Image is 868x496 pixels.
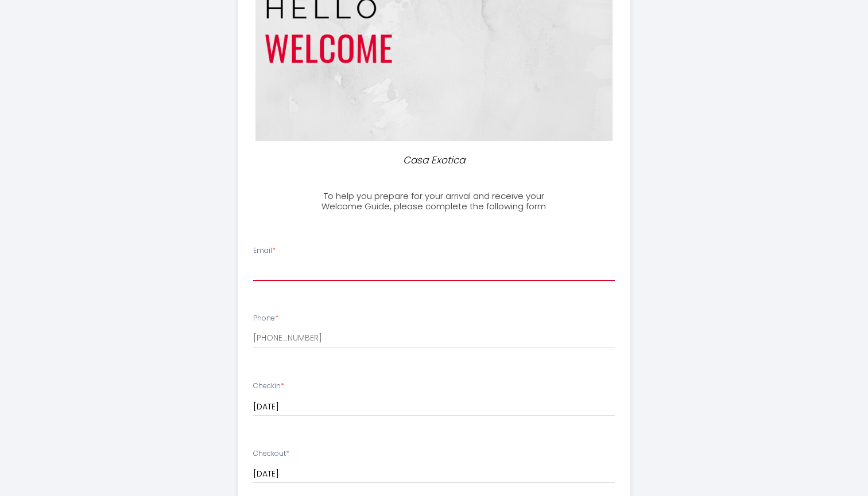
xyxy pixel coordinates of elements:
label: Checkout [253,448,289,459]
label: Email [253,245,276,256]
h3: To help you prepare for your arrival and receive your Welcome Guide, please complete the followin... [306,191,561,212]
label: Phone [253,313,278,324]
p: Casa Exotica [311,153,557,168]
label: Checkin [253,381,284,392]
